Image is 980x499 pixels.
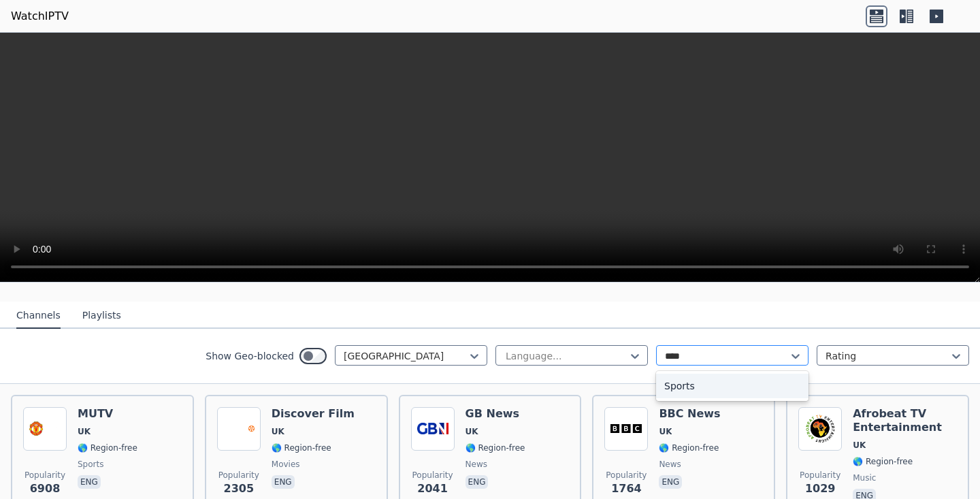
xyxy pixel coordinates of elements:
[412,470,453,481] span: Popularity
[78,407,137,421] h6: MUTV
[23,407,67,451] img: MUTV
[611,481,642,497] span: 1764
[805,481,836,497] span: 1029
[465,475,489,489] p: eng
[224,481,255,497] span: 2305
[800,470,840,481] span: Popularity
[659,475,682,489] p: eng
[853,472,876,483] span: music
[465,426,478,437] span: UK
[272,407,355,421] h6: Discover Film
[798,407,842,451] img: Afrobeat TV Entertainment
[465,442,525,453] span: 🌎 Region-free
[30,481,61,497] span: 6908
[24,470,65,481] span: Popularity
[272,442,331,453] span: 🌎 Region-free
[411,407,455,451] img: GB News
[659,426,672,437] span: UK
[853,440,866,451] span: UK
[78,475,101,489] p: eng
[659,407,720,421] h6: BBC News
[16,303,61,329] button: Channels
[853,407,957,434] h6: Afrobeat TV Entertainment
[853,456,913,467] span: 🌎 Region-free
[604,407,648,451] img: BBC News
[206,349,294,363] label: Show Geo-blocked
[217,407,261,451] img: Discover Film
[272,475,295,489] p: eng
[78,442,137,453] span: 🌎 Region-free
[272,426,284,437] span: UK
[78,459,103,470] span: sports
[218,470,259,481] span: Popularity
[659,442,719,453] span: 🌎 Region-free
[78,426,91,437] span: UK
[465,459,487,470] span: news
[417,481,448,497] span: 2041
[272,459,300,470] span: movies
[465,407,525,421] h6: GB News
[82,303,121,329] button: Playlists
[11,8,69,25] a: WatchIPTV
[659,459,681,470] span: news
[606,470,647,481] span: Popularity
[656,374,808,398] div: Sports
